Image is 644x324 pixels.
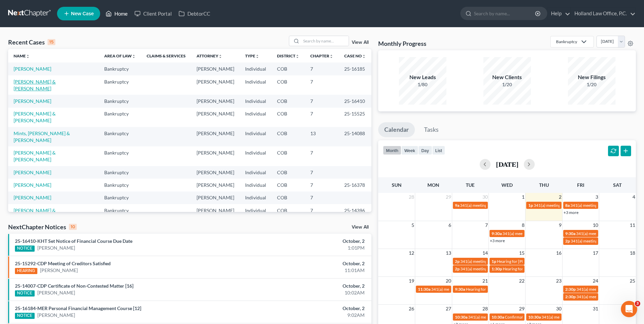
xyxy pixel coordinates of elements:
[460,266,526,271] span: 341(a) meeting for [PERSON_NAME]
[339,62,371,75] td: 25-16185
[253,283,365,289] div: October, 2
[576,287,642,292] span: 341(a) meeting for [PERSON_NAME]
[492,266,502,271] span: 1:30p
[539,182,549,188] span: Thu
[305,179,339,191] td: 7
[71,11,94,16] span: New Case
[455,266,460,271] span: 2p
[378,122,415,137] a: Calendar
[102,7,131,20] a: Home
[15,238,132,244] a: 25-16410-KHT Set Notice of Financial Course Due Date
[240,192,272,204] td: Individual
[629,249,636,257] span: 18
[272,192,305,204] td: COB
[131,7,175,20] a: Client Portal
[592,221,599,229] span: 10
[483,81,531,88] div: 1/20
[565,231,575,236] span: 9:30a
[399,81,446,88] div: 1/80
[445,249,452,257] span: 13
[518,249,525,257] span: 15
[191,179,240,191] td: [PERSON_NAME]
[15,260,111,266] a: 25-15292-CDP Meeting of Creditors Satisfied
[295,54,299,58] i: unfold_more
[518,277,525,285] span: 22
[15,290,35,296] div: NOTICE
[629,221,636,229] span: 11
[240,75,272,95] td: Individual
[8,38,55,46] div: Recent Cases
[344,53,366,58] a: Case Nounfold_more
[468,314,534,320] span: 341(a) meeting for [PERSON_NAME]
[14,182,51,188] a: [PERSON_NAME]
[483,73,531,81] div: New Clients
[568,81,615,88] div: 1/20
[310,53,333,58] a: Chapterunfold_more
[40,267,78,274] a: [PERSON_NAME]
[401,146,418,155] button: week
[595,193,599,201] span: 3
[191,62,240,75] td: [PERSON_NAME]
[492,231,502,236] span: 9:30a
[528,203,533,208] span: 1p
[492,314,504,320] span: 10:30a
[564,210,578,215] a: +3 more
[460,259,562,264] span: 341(a) meeting for [PERSON_NAME] & [PERSON_NAME]
[305,62,339,75] td: 7
[253,245,365,251] div: 1:01PM
[632,193,636,201] span: 4
[37,289,75,296] a: [PERSON_NAME]
[455,203,459,208] span: 9a
[555,305,562,313] span: 30
[339,108,371,127] td: 25-15525
[399,73,446,81] div: New Leads
[305,75,339,95] td: 7
[565,203,570,208] span: 8a
[528,314,541,320] span: 10:30a
[15,283,133,289] a: 25-14007-CDP Certificate of Non-Contested Matter [16]
[272,127,305,146] td: COB
[482,193,489,201] span: 30
[305,127,339,146] td: 13
[548,7,570,20] a: Help
[15,313,35,319] div: NOTICE
[99,75,141,95] td: Bankruptcy
[305,146,339,166] td: 7
[253,305,365,312] div: October, 2
[191,166,240,179] td: [PERSON_NAME]
[490,238,505,243] a: +3 more
[518,305,525,313] span: 29
[272,75,305,95] td: COB
[305,204,339,223] td: 7
[411,221,415,229] span: 5
[305,95,339,107] td: 7
[272,146,305,166] td: COB
[99,179,141,191] td: Bankruptcy
[460,203,526,208] span: 341(a) meeting for [PERSON_NAME]
[37,245,75,251] a: [PERSON_NAME]
[37,312,75,319] a: [PERSON_NAME]
[339,179,371,191] td: 25-16378
[245,53,259,58] a: Typeunfold_more
[505,314,583,320] span: Confirmation Hearing for [PERSON_NAME]
[132,54,136,58] i: unfold_more
[329,54,333,58] i: unfold_more
[272,95,305,107] td: COB
[197,53,222,58] a: Attorneyunfold_more
[577,182,584,188] span: Fri
[362,54,366,58] i: unfold_more
[497,259,586,264] span: Hearing for [PERSON_NAME] & [PERSON_NAME]
[277,53,299,58] a: Districtunfold_more
[14,98,51,104] a: [PERSON_NAME]
[253,312,365,319] div: 9:02AM
[240,204,272,223] td: Individual
[272,62,305,75] td: COB
[448,221,452,229] span: 6
[501,182,513,188] span: Wed
[418,146,432,155] button: day
[99,95,141,107] td: Bankruptcy
[352,40,369,45] a: View All
[568,73,615,81] div: New Filings
[496,161,518,168] h2: [DATE]
[255,54,259,58] i: unfold_more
